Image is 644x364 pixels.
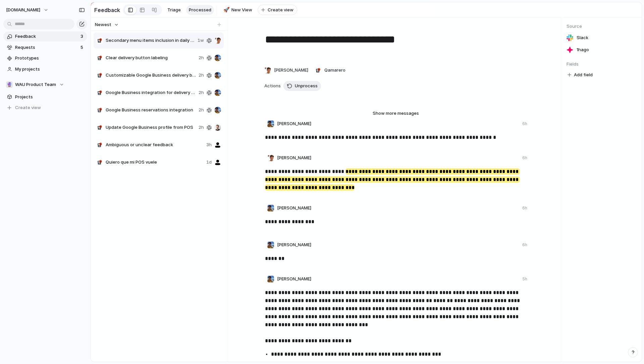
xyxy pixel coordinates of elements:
[106,72,196,79] span: Customizable Google Business delivery button color
[277,276,311,282] span: [PERSON_NAME]
[106,37,195,44] span: Secondary menu items inclusion in daily product sales view
[295,83,318,89] span: Unprocess
[15,104,41,111] span: Create view
[577,47,589,53] span: 1h ago
[567,33,636,42] a: Slack
[522,155,527,161] div: 6h
[577,34,588,41] span: Slack
[106,142,204,148] span: Ambiguous or unclear feedback
[167,7,181,13] span: Triage
[3,53,87,63] a: Prototypes
[165,5,183,15] a: Triage
[199,107,204,113] span: 2h
[15,44,78,51] span: Requests
[324,67,345,74] span: Qamarero
[223,6,228,14] div: 🚀
[186,5,214,15] a: Processed
[313,65,347,76] button: Qamarero
[15,81,56,88] span: WAU Product Team
[199,55,204,61] span: 2h
[258,5,297,15] button: Create view
[522,276,527,282] div: 5h
[80,44,85,51] span: 5
[106,89,196,96] span: Google Business integration for delivery orders
[356,109,436,118] button: Show more messages
[106,124,196,131] span: Update Google Business profile from POS
[106,107,196,113] span: Google Business reservations integration
[277,205,311,211] span: [PERSON_NAME]
[199,124,204,131] span: 2h
[567,71,594,79] button: Add field
[206,159,212,166] span: 1d
[95,21,111,28] span: Newest
[198,37,204,44] span: 1w
[206,142,212,148] span: 3h
[3,5,52,15] button: [DOMAIN_NAME]
[567,61,636,68] span: Fields
[231,7,252,13] span: New View
[3,103,87,113] button: Create view
[277,120,311,127] span: [PERSON_NAME]
[222,7,229,13] button: 🚀
[3,80,87,90] button: 🔮WAU Product Team
[106,55,196,61] span: Clear delivery button labeling
[94,20,120,29] button: Newest
[15,94,85,100] span: Projects
[262,65,310,76] button: [PERSON_NAME]
[373,110,419,117] span: Show more messages
[277,155,311,161] span: [PERSON_NAME]
[268,7,293,13] span: Create view
[3,92,87,102] a: Projects
[106,159,204,166] span: Quiero que mi POS vuele
[274,67,308,74] span: [PERSON_NAME]
[199,72,204,79] span: 2h
[574,72,593,78] span: Add field
[277,242,311,248] span: [PERSON_NAME]
[3,42,87,53] a: Requests5
[94,6,120,14] h2: Feedback
[220,5,255,15] a: 🚀New View
[199,89,204,96] span: 2h
[6,81,13,88] div: 🔮
[15,66,85,73] span: My projects
[80,33,85,40] span: 3
[264,83,281,89] span: Actions
[283,81,321,91] button: Unprocess
[567,23,636,30] span: Source
[15,55,85,62] span: Prototypes
[6,7,40,13] span: [DOMAIN_NAME]
[522,205,527,211] div: 6h
[522,242,527,248] div: 6h
[3,31,87,41] a: Feedback3
[189,7,211,13] span: Processed
[522,121,527,127] div: 6h
[3,64,87,74] a: My projects
[15,33,78,40] span: Feedback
